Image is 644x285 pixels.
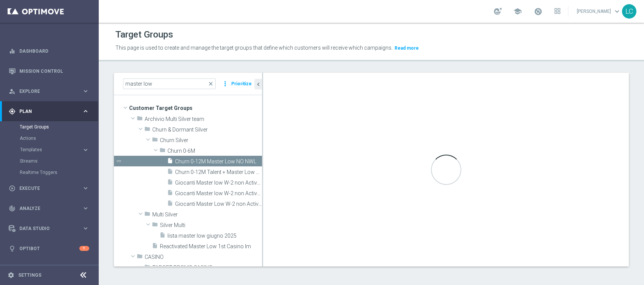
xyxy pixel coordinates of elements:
div: Mission Control [9,61,89,81]
i: insert_drive_file [167,200,173,209]
button: track_changes Analyze keyboard_arrow_right [8,205,90,211]
span: Churn 0-6M [167,148,262,154]
i: insert_drive_file [167,189,173,198]
button: Read more [394,44,420,52]
button: gps_fixed Plan keyboard_arrow_right [8,108,90,114]
i: folder [137,115,143,124]
div: Execute [9,185,82,192]
i: folder [152,136,158,145]
a: Target Groups [20,124,79,130]
i: keyboard_arrow_right [82,146,89,153]
div: Actions [20,133,98,144]
button: Data Studio keyboard_arrow_right [8,225,90,232]
div: Analyze [9,205,82,212]
i: folder [152,221,158,230]
div: Templates [20,147,82,152]
div: Optibot [9,238,89,258]
button: equalizer Dashboard [8,48,90,54]
a: Actions [20,135,79,141]
div: Data Studio [9,225,82,232]
span: Customer Target Groups [129,103,262,113]
span: Analyze [19,206,82,211]
span: Data Studio [19,226,82,231]
i: person_search [9,88,16,95]
div: Streams [20,155,98,167]
span: lista master low giugno 2025 [167,233,262,239]
span: CASINO [145,254,262,260]
span: Execute [19,186,82,191]
button: person_search Explore keyboard_arrow_right [8,88,90,94]
button: lightbulb Optibot 1 [8,246,90,252]
a: Optibot [19,238,79,258]
i: gps_fixed [9,108,16,115]
i: more_vert [221,78,229,89]
input: Quick find group or folder [123,78,216,89]
div: Target Groups [20,121,98,133]
i: insert_drive_file [167,158,173,166]
span: Silver Multi [160,222,262,229]
span: Archivio Multi Silver team [145,116,262,122]
div: Explore [9,88,82,95]
span: keyboard_arrow_down [613,7,621,16]
a: Settings [18,273,41,277]
i: insert_drive_file [167,168,173,177]
div: Plan [9,108,82,115]
div: Realtime Triggers [20,167,98,178]
span: Reactivated Master Low 1st Casino lm [160,243,262,250]
div: Templates [20,144,98,155]
i: insert_drive_file [167,179,173,188]
span: Multi Silver [152,211,262,218]
div: LC [622,4,636,19]
i: track_changes [9,205,16,212]
i: keyboard_arrow_right [82,225,89,232]
span: Churn 0-12M Talent &#x2B; Master Low ggr nb &gt; 10 lftime NO NWL TOP 10k [175,169,262,175]
span: TARGET PROMO CASINO [152,265,262,271]
i: folder [159,147,166,156]
span: Churn &amp; Dormant Silver [152,127,262,133]
i: insert_drive_file [159,232,166,241]
span: school [513,7,522,16]
span: This page is used to create and manage the target groups that define which customers will receive... [115,45,393,51]
i: folder [144,126,150,135]
div: play_circle_outline Execute keyboard_arrow_right [8,185,90,191]
i: keyboard_arrow_right [82,205,89,212]
a: Streams [20,158,79,164]
span: Giocanti Master low W-2 non Active lw 1st NO Casino lm [175,190,262,197]
span: Churn Silver [160,137,262,144]
i: keyboard_arrow_right [82,88,89,95]
i: keyboard_arrow_right [82,108,89,115]
button: Templates keyboard_arrow_right [20,147,90,153]
i: keyboard_arrow_right [82,185,89,192]
i: play_circle_outline [9,185,16,192]
span: Churn 0-12M Master Low NO NWL [175,158,262,165]
button: chevron_left [254,79,262,89]
span: Giocanti Master low W-2 non Active lw 1st Casino lm ggr nb lm &gt; 0 [175,180,262,186]
div: 1 [79,246,89,251]
span: Explore [19,89,82,94]
a: Dashboard [19,41,89,61]
i: folder [144,264,150,272]
div: Dashboard [9,41,89,61]
a: Mission Control [19,61,89,81]
i: insert_drive_file [152,243,158,251]
span: close [208,81,214,87]
span: Plan [19,109,82,114]
span: Giocanti Master Low W-2 non Active lw lm ggr nb l3m &gt; 0 [175,201,262,207]
i: settings [8,272,14,279]
i: folder [144,211,150,219]
i: lightbulb [9,245,16,252]
button: Mission Control [8,68,90,74]
i: folder [137,253,143,262]
span: Templates [20,147,74,152]
a: [PERSON_NAME]keyboard_arrow_down [576,6,622,17]
h1: Target Groups [115,29,173,40]
i: equalizer [9,48,16,55]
